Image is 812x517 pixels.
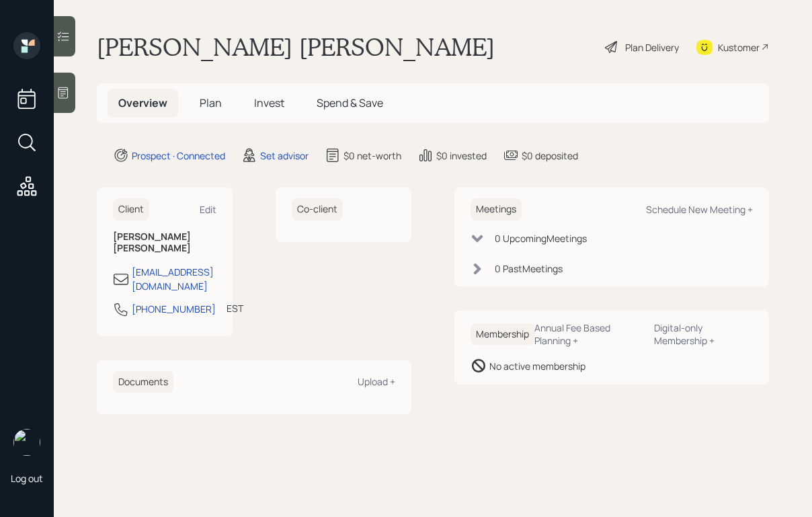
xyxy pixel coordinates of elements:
[718,40,760,54] div: Kustomer
[625,40,679,54] div: Plan Delivery
[11,472,43,485] div: Log out
[292,198,343,221] h6: Co-client
[132,302,216,316] div: [PHONE_NUMBER]
[97,32,495,62] h1: [PERSON_NAME] [PERSON_NAME]
[343,149,401,163] div: $0 net-worth
[200,95,222,110] span: Plan
[113,198,149,221] h6: Client
[113,371,173,393] h6: Documents
[495,262,563,276] div: 0 Past Meeting s
[317,95,383,110] span: Spend & Save
[13,429,40,456] img: robby-grisanti-headshot.png
[436,149,487,163] div: $0 invested
[534,321,643,347] div: Annual Fee Based Planning +
[471,198,522,221] h6: Meetings
[654,321,753,347] div: Digital-only Membership +
[118,95,167,110] span: Overview
[200,203,216,216] div: Edit
[254,95,284,110] span: Invest
[471,323,534,346] h6: Membership
[132,265,216,293] div: [EMAIL_ADDRESS][DOMAIN_NAME]
[495,231,587,245] div: 0 Upcoming Meeting s
[260,149,309,163] div: Set advisor
[113,231,216,254] h6: [PERSON_NAME] [PERSON_NAME]
[489,359,585,373] div: No active membership
[522,149,578,163] div: $0 deposited
[227,301,243,315] div: EST
[132,149,225,163] div: Prospect · Connected
[646,203,753,216] div: Schedule New Meeting +
[358,375,395,388] div: Upload +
